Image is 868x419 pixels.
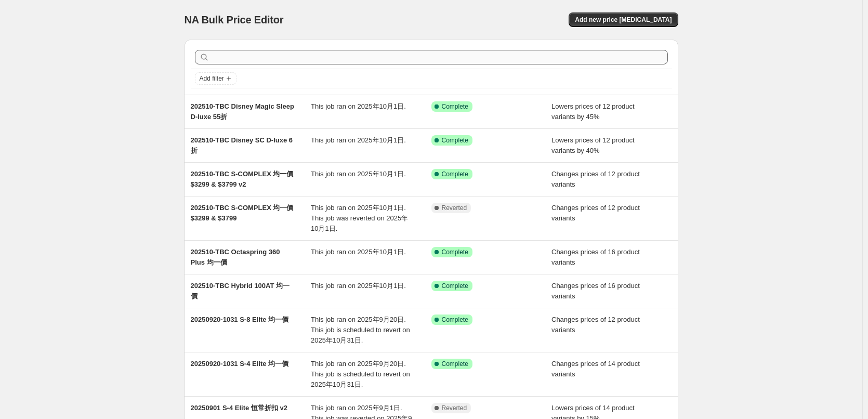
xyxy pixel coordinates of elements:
[442,404,467,412] span: Reverted
[311,282,406,290] span: This job ran on 2025年10月1日.
[551,282,640,300] span: Changes prices of 16 product variants
[191,136,293,154] span: 202510-TBC Disney SC D-luxe 6折
[311,360,410,388] span: This job ran on 2025年9月20日. This job is scheduled to revert on 2025年10月31日.
[311,136,406,144] span: This job ran on 2025年10月1日.
[191,404,287,412] span: 20250901 S-4 Elite 恒常折扣 v2
[191,102,294,121] span: 202510-TBC Disney Magic Sleep D-luxe 55折
[442,170,468,178] span: Complete
[442,282,468,290] span: Complete
[551,102,635,121] span: Lowers prices of 12 product variants by 45%
[191,360,289,368] span: 20250920-1031 S-4 Elite 均一價
[575,16,672,24] span: Add new price [MEDICAL_DATA]
[311,204,408,232] span: This job ran on 2025年10月1日. This job was reverted on 2025年10月1日.
[191,170,294,188] span: 202510-TBC S-COMPLEX 均一價 $3299 & $3799 v2
[191,316,289,323] span: 20250920-1031 S-8 Elite 均一價
[200,74,224,83] span: Add filter
[195,72,236,85] button: Add filter
[185,14,284,25] span: NA Bulk Price Editor
[551,204,640,222] span: Changes prices of 12 product variants
[311,316,410,344] span: This job ran on 2025年9月20日. This job is scheduled to revert on 2025年10月31日.
[551,248,640,266] span: Changes prices of 16 product variants
[311,102,406,110] span: This job ran on 2025年10月1日.
[191,282,290,300] span: 202510-TBC Hybrid 100AT 均一價
[191,204,294,222] span: 202510-TBC S-COMPLEX 均一價 $3299 & $3799
[569,12,678,27] button: Add new price [MEDICAL_DATA]
[551,360,640,378] span: Changes prices of 14 product variants
[442,204,467,212] span: Reverted
[442,136,468,145] span: Complete
[311,248,406,256] span: This job ran on 2025年10月1日.
[442,316,468,324] span: Complete
[442,248,468,256] span: Complete
[442,102,468,111] span: Complete
[191,248,280,266] span: 202510-TBC Octaspring 360 Plus 均一價
[551,136,635,154] span: Lowers prices of 12 product variants by 40%
[442,360,468,368] span: Complete
[551,316,640,334] span: Changes prices of 12 product variants
[311,170,406,178] span: This job ran on 2025年10月1日.
[551,170,640,188] span: Changes prices of 12 product variants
